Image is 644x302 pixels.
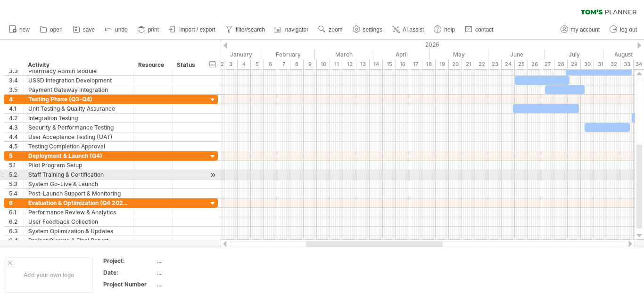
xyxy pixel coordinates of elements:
a: AI assist [390,24,427,36]
div: Activity [28,60,128,70]
div: 18 [422,59,436,69]
div: January 2026 [204,49,262,59]
div: Pharmacy Admin Module [28,66,129,75]
div: 4.2 [9,114,23,122]
span: import / export [179,26,215,33]
a: open [37,24,66,36]
div: USSD Integration Development [28,76,129,85]
div: 17 [409,59,422,69]
div: 5.2 [9,170,23,179]
span: my account [571,26,600,33]
span: help [444,26,455,33]
div: 6.1 [9,208,23,217]
div: Project: [103,257,155,265]
div: Date: [103,269,155,277]
div: 4.3 [9,123,23,132]
div: 9 [304,59,317,69]
div: 25 [515,59,528,69]
div: 4.4 [9,132,23,141]
a: my account [558,24,603,36]
div: 4.5 [9,142,23,151]
span: navigator [285,26,308,33]
div: June 2026 [488,49,545,59]
span: log out [620,26,637,33]
a: filter/search [223,24,268,36]
div: 3 [224,59,238,69]
div: 3.4 [9,76,23,85]
div: 10 [317,59,330,69]
a: navigator [272,24,311,36]
span: filter/search [236,26,265,33]
div: 22 [475,59,488,69]
a: undo [102,24,131,36]
div: 6.4 [9,236,23,245]
div: 23 [488,59,502,69]
div: Payment Gateway Integration [28,85,129,94]
div: May 2026 [430,49,488,59]
div: 5 [251,59,264,69]
a: print [135,24,162,36]
div: 5.1 [9,161,23,170]
div: 24 [502,59,515,69]
div: 6 [264,59,277,69]
div: 5.3 [9,180,23,188]
span: open [50,26,63,33]
div: 19 [436,59,449,69]
div: 6.3 [9,227,23,236]
div: 26 [528,59,541,69]
div: Pilot Program Setup [28,161,129,170]
a: save [70,24,98,36]
div: 3.5 [9,85,23,94]
div: 20 [449,59,462,69]
span: contact [475,26,494,33]
div: Project Number [103,280,155,288]
div: 3.3 [9,66,23,75]
div: Resource [138,60,167,70]
a: import / export [166,24,218,36]
a: help [431,24,458,36]
div: 5 [9,151,23,160]
div: 32 [607,59,620,69]
span: undo [115,26,128,33]
div: Security & Performance Testing [28,123,129,132]
a: log out [607,24,640,36]
div: April 2026 [373,49,430,59]
div: Evaluation & Optimization (Q4 2026-Q1 2027) [28,198,129,207]
div: 16 [396,59,409,69]
div: March 2026 [315,49,373,59]
div: System Optimization & Updates [28,227,129,236]
div: .... [157,280,236,288]
div: 21 [462,59,475,69]
div: 31 [594,59,607,69]
a: contact [462,24,496,36]
div: 33 [620,59,634,69]
span: print [148,26,159,33]
div: Deployment & Launch (Q4) [28,151,129,160]
div: .... [157,269,236,277]
a: settings [350,24,385,36]
div: 28 [554,59,568,69]
a: zoom [316,24,345,36]
div: System Go-Live & Launch [28,180,129,188]
div: 6 [9,198,23,207]
span: settings [363,26,382,33]
div: 30 [581,59,594,69]
div: Unit Testing & Quality Assurance [28,104,129,113]
div: 7 [277,59,290,69]
div: 4 [238,59,251,69]
div: Integration Testing [28,114,129,122]
span: zoom [329,26,342,33]
div: 8 [290,59,304,69]
div: Performance Review & Analytics [28,208,129,217]
div: 12 [343,59,356,69]
div: 4 [9,95,23,104]
div: 13 [356,59,370,69]
div: Post-Launch Support & Monitoring [28,189,129,198]
div: scroll to activity [208,170,217,180]
div: User Acceptance Testing (UAT) [28,132,129,141]
div: 6.2 [9,217,23,226]
span: AI assist [403,26,424,33]
div: February 2026 [262,49,315,59]
div: 14 [370,59,383,69]
div: 27 [541,59,554,69]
